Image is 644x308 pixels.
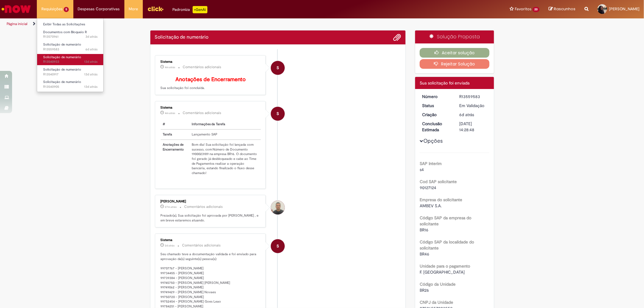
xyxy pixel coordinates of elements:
[175,76,246,83] b: Anotações de Encerramento
[420,197,462,202] b: Empresa do solicitante
[420,251,429,257] span: BR46
[420,48,489,58] button: Aceitar solução
[1,3,32,15] img: ServiceNow
[418,103,455,109] dt: Status
[420,185,436,190] span: 90127124
[43,30,87,34] span: Documentos com Bloqueio R
[459,121,487,133] div: [DATE] 14:28:48
[515,6,531,12] span: Favoritos
[271,61,285,75] div: System
[165,244,175,247] span: 2d atrás
[43,59,98,64] span: R13540933
[420,269,465,275] span: F. [GEOGRAPHIC_DATA]
[43,80,81,84] span: Solicitação de numerário
[161,106,261,110] div: Sistema
[420,281,456,287] b: Código da Unidade
[173,6,207,13] div: Padroniza
[420,300,453,305] b: CNPJ da Unidade
[64,7,69,12] span: 5
[459,94,487,100] div: R13559583
[37,66,104,78] a: Aberto R13540917 : Solicitação de numerário
[155,35,209,40] h2: Solicitação de numerário Histórico de tíquete
[420,203,442,208] span: AMBEV S.A.
[165,111,175,115] span: 4m atrás
[420,179,457,184] b: Cod SAP solicitante
[393,33,401,41] button: Adicionar anexos
[533,7,540,12] span: 20
[459,112,474,117] time: 23/09/2025 15:00:55
[161,60,261,64] div: Sistema
[189,140,261,178] td: Bom dia! Sua solicitação foi lançada com sucesso, com Número de Documento 1900023189 na empresa B...
[78,6,120,12] span: Despesas Corporativas
[165,65,175,69] time: 29/09/2025 09:50:40
[420,263,470,269] b: Unidade para o pagamento
[609,6,639,11] span: [PERSON_NAME]
[165,205,177,209] time: 29/09/2025 09:27:49
[37,79,104,90] a: Aberto R13540905 : Solicitação de numerário
[420,59,489,69] button: Rejeitar Solução
[459,103,487,109] div: Em Validação
[84,59,98,64] span: 13d atrás
[459,112,487,118] div: 23/09/2025 15:00:55
[161,238,261,242] div: Sistema
[183,110,222,116] small: Comentários adicionais
[84,72,98,77] span: 13d atrás
[420,227,428,233] span: BR16
[418,112,455,118] dt: Criação
[84,72,98,77] time: 16/09/2025 16:45:41
[5,18,425,30] ul: Trilhas de página
[549,6,575,12] a: Rascunhos
[418,121,455,133] dt: Conclusão Estimada
[161,213,261,223] p: Prezado(a), Sua solicitação foi aprovada por [PERSON_NAME] , e em breve estaremos atuando.
[277,106,279,121] span: S
[459,112,474,117] span: 6d atrás
[554,6,575,12] span: Rascunhos
[189,129,261,140] td: Lançamento SAP
[161,119,189,129] th: #
[43,42,81,47] span: Solicitação de numerário
[161,200,261,203] div: [PERSON_NAME]
[415,30,494,43] div: Solução Proposta
[183,65,222,70] small: Comentários adicionais
[418,94,455,100] dt: Número
[85,47,98,52] span: 6d atrás
[193,6,207,13] p: +GenAi
[189,119,261,129] th: Informações da Tarefa
[420,167,424,172] span: s4
[161,129,189,140] th: Tarefa
[37,18,104,92] ul: Requisições
[165,65,175,69] span: 4m atrás
[420,215,471,227] b: Código SAP da empresa do solicitante
[37,21,104,28] a: Exibir Todas as Solicitações
[41,6,62,12] span: Requisições
[7,21,27,26] a: Página inicial
[165,205,177,209] span: 27m atrás
[165,244,175,247] time: 27/09/2025 10:14:51
[420,239,474,251] b: Código SAP da localidade do solicitante
[277,61,279,75] span: S
[84,84,98,89] time: 16/09/2025 16:43:33
[43,47,98,52] span: R13559583
[165,111,175,115] time: 29/09/2025 09:50:38
[85,34,98,39] span: 3d atrás
[420,161,442,166] b: SAP Interim
[129,6,138,12] span: More
[43,67,81,72] span: Solicitação de numerário
[182,243,221,248] small: Comentários adicionais
[184,204,223,209] small: Comentários adicionais
[147,4,164,13] img: click_logo_yellow_360x200.png
[84,84,98,89] span: 13d atrás
[271,201,285,214] div: Gustavo Antonio Da Cunha
[43,84,98,89] span: R13540905
[37,29,104,40] a: Aberto R13570961 : Documentos com Bloqueio R
[161,77,261,90] p: Sua solicitação foi concluída.
[161,140,189,178] th: Anotações de Encerramento
[43,34,98,39] span: R13570961
[43,72,98,77] span: R13540917
[420,287,429,293] span: BR26
[271,239,285,253] div: System
[43,55,81,59] span: Solicitação de numerário
[271,107,285,121] div: System
[85,34,98,39] time: 26/09/2025 14:51:34
[37,41,104,52] a: Aberto R13559583 : Solicitação de numerário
